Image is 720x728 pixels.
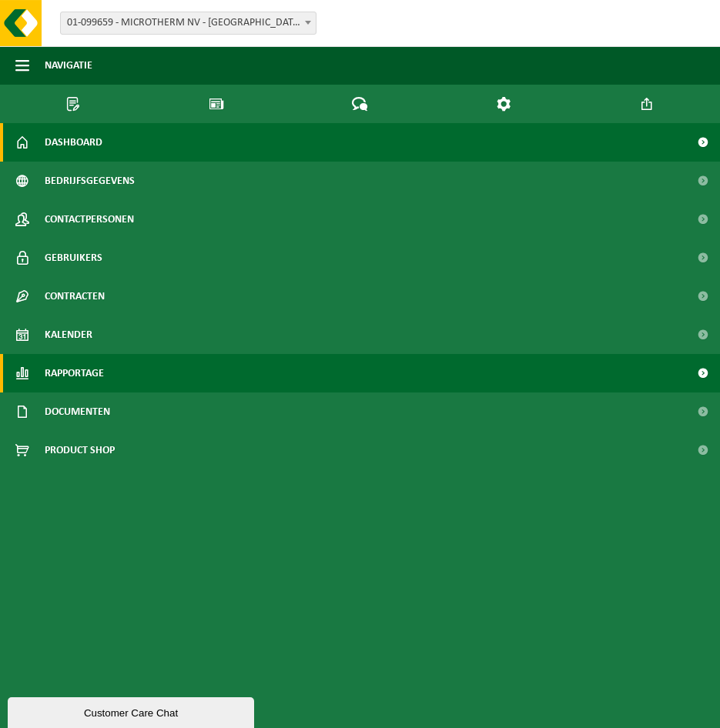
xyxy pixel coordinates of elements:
[45,277,105,316] span: Contracten
[45,162,135,200] span: Bedrijfsgegevens
[45,392,110,431] span: Documenten
[61,12,316,34] span: 01-099659 - MICROTHERM NV - SINT-NIKLAAS
[45,123,102,162] span: Dashboard
[45,354,104,392] span: Rapportage
[60,12,316,35] span: 01-099659 - MICROTHERM NV - SINT-NIKLAAS
[45,200,134,239] span: Contactpersonen
[45,431,115,469] span: Product Shop
[45,46,92,85] span: Navigatie
[8,694,257,728] iframe: chat widget
[45,316,92,354] span: Kalender
[45,239,102,277] span: Gebruikers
